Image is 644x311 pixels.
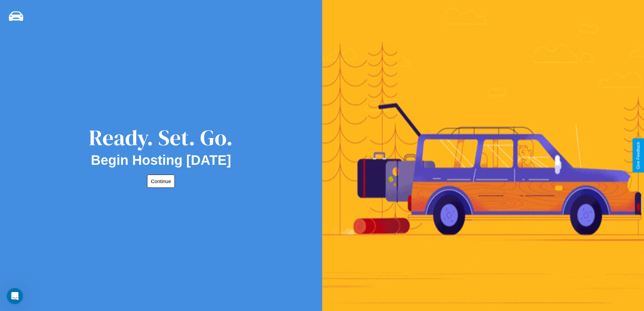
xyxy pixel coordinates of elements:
iframe: Intercom live chat [7,288,23,304]
h2: Begin Hosting [DATE] [91,153,231,168]
div: Give Feedback [636,142,641,169]
div: Ready. Set. Go. [89,123,233,153]
button: Continue [147,175,175,188]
